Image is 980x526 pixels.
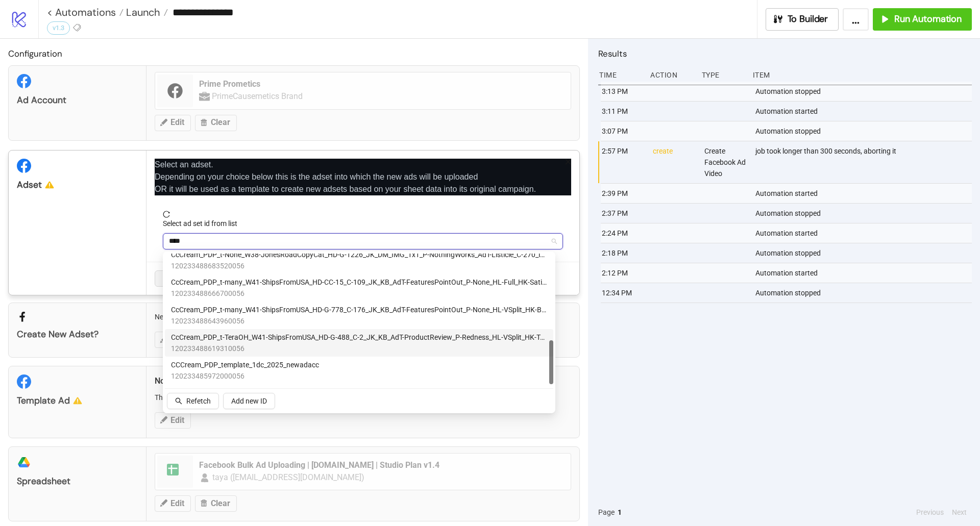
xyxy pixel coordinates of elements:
p: Select an adset. Depending on your choice below this is the adset into which the new ads will be ... [155,159,571,195]
div: Automation started [754,184,974,203]
span: Page [598,507,615,518]
label: Select ad set id from list [163,218,244,229]
span: 120233488643960056 [171,315,547,327]
div: 3:11 PM [601,102,645,121]
h2: Configuration [8,47,580,60]
div: Time [598,65,642,85]
span: CCCream_PDP_template_1dc_2025_newadacc [171,359,319,370]
input: Select ad set id from list [169,234,548,249]
div: Automation stopped [754,82,974,101]
span: CcCream_PDP_t-many_W41-ShipsFromUSA_HD-G-778_C-176_JK_KB_AdT-FeaturesPointOut_P-None_HL-VSplit_HK... [171,304,547,315]
span: 120233488683520056 [171,260,547,271]
div: Action [649,65,693,85]
div: create [652,141,696,183]
div: CcCream_PDP_t-TeraOH_W41-ShipsFromUSA_HD-G-488_C-2_JK_KB_AdT-ProductReview_P-Redness_HL-VSplit_HK... [165,329,553,357]
span: To Builder [788,13,828,25]
span: Add new ID [231,397,267,405]
span: search [175,397,182,405]
button: To Builder [766,8,839,31]
div: Create Facebook Ad Video [703,141,747,183]
span: CcCream_PDP_t-many_W41-ShipsFromUSA_HD-CC-15_C-109_JK_KB_AdT-FeaturesPointOut_P-None_HL-Full_HK-S... [171,277,547,288]
span: close [565,158,572,165]
button: 1 [615,507,625,518]
div: 2:39 PM [601,184,645,203]
div: CCCream_PDP_template_1dc_2025_newadacc [165,357,553,384]
a: < Automations [47,7,124,17]
div: 12:34 PM [601,283,645,303]
div: Automation started [754,223,974,243]
div: Automation started [754,263,974,283]
button: Run Automation [873,8,972,31]
span: CcCream_PDP_t-None_W38-JonesRoadCopyCat_HD-G-1226_JK_DM_IMG_1x1_P-NothingWorks_AdT-Listicle_C-270... [171,249,547,260]
button: ... [843,8,869,31]
span: reload [163,211,563,218]
a: Launch [124,7,168,17]
div: 2:37 PM [601,204,645,223]
div: Automation stopped [754,243,974,263]
div: v1.3 [47,21,70,35]
div: Type [701,65,745,85]
div: 3:13 PM [601,82,645,101]
span: Run Automation [894,13,962,25]
span: 120233485972000056 [171,370,319,382]
div: Automation stopped [754,283,974,303]
span: 120233488619310056 [171,343,547,354]
span: 120233488666700056 [171,288,547,299]
button: Refetch [167,393,219,409]
div: CcCream_PDP_t-many_W41-ShipsFromUSA_HD-CC-15_C-109_JK_KB_AdT-FeaturesPointOut_P-None_HL-Full_HK-S... [165,274,553,302]
div: Automation stopped [754,204,974,223]
div: 2:24 PM [601,223,645,243]
div: Adset [17,179,138,191]
div: Item [752,65,972,85]
button: Next [949,507,970,518]
div: Automation stopped [754,121,974,141]
div: 2:57 PM [601,141,645,183]
div: 3:07 PM [601,121,645,141]
button: Previous [913,507,947,518]
button: Add new ID [223,393,275,409]
div: job took longer than 300 seconds, aborting it [754,141,974,183]
h2: Results [598,47,972,60]
span: CcCream_PDP_t-TeraOH_W41-ShipsFromUSA_HD-G-488_C-2_JK_KB_AdT-ProductReview_P-Redness_HL-VSplit_HK... [171,332,547,343]
div: 2:12 PM [601,263,645,283]
div: Automation started [754,102,974,121]
div: 2:18 PM [601,243,645,263]
span: Refetch [186,397,211,405]
button: Cancel [155,270,192,287]
div: CcCream_PDP_t-None_W38-JonesRoadCopyCat_HD-G-1226_JK_DM_IMG_1x1_P-NothingWorks_AdT-Listicle_C-270... [165,246,553,274]
div: CcCream_PDP_t-many_W41-ShipsFromUSA_HD-G-778_C-176_JK_KB_AdT-FeaturesPointOut_P-None_HL-VSplit_HK... [165,302,553,329]
span: Launch [124,6,160,19]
